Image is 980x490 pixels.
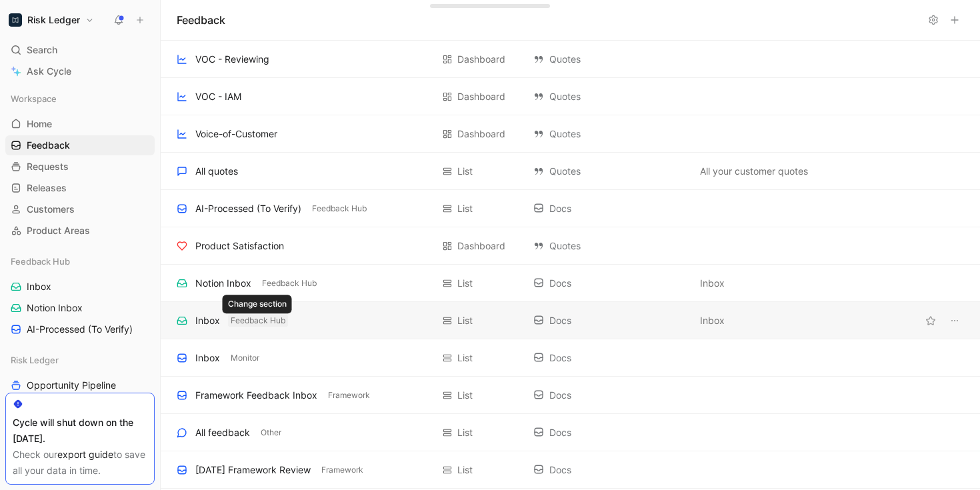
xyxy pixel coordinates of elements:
span: Inbox [27,280,51,293]
a: Releases [5,178,155,198]
div: Docs [533,462,687,478]
span: Workspace [11,92,57,105]
div: VOC - IAMDashboard QuotesView actions [161,78,980,115]
a: Opportunity Pipeline [5,375,155,395]
span: Search [27,42,57,58]
span: Feedback Hub [231,314,285,327]
span: Framework [328,389,370,402]
div: Notion InboxFeedback HubList DocsInboxView actions [161,265,980,302]
div: AI-Processed (To Verify) [195,201,301,217]
span: Notion Inbox [27,301,83,315]
a: AI-Processed (To Verify) [5,319,155,339]
div: Dashboard [457,51,505,67]
span: Feedback [27,139,70,152]
div: List [457,163,473,179]
div: Docs [533,201,687,217]
span: Releases [27,181,67,195]
div: Framework Feedback Inbox [195,387,317,403]
div: List [457,387,473,403]
img: Risk Ledger [9,13,22,27]
div: List [457,275,473,291]
div: Risk Ledger [5,350,155,370]
span: Feedback Hub [312,202,367,215]
span: All your customer quotes [700,163,808,179]
div: Workspace [5,89,155,109]
div: VOC - IAM [195,89,241,105]
button: All your customer quotes [697,163,811,179]
div: Feedback HubInboxNotion InboxAI-Processed (To Verify) [5,251,155,339]
span: Ask Cycle [27,63,71,79]
a: Feedback [5,135,155,155]
a: Notion Inbox [5,298,155,318]
button: View actions [945,311,964,330]
div: All feedback [195,425,250,441]
button: Feedback Hub [309,203,369,215]
button: Feedback Hub [228,315,288,327]
button: Inbox [697,313,727,329]
div: [DATE] Framework ReviewFrameworkList DocsView actions [161,451,980,489]
div: All feedbackOtherList DocsView actions [161,414,980,451]
span: Feedback Hub [11,255,70,268]
div: Docs [533,425,687,441]
button: Framework [319,464,366,476]
button: Feedback Hub [259,277,319,289]
h1: Risk Ledger [27,14,80,26]
div: Quotes [533,89,687,105]
a: Requests [5,157,155,177]
div: Risk LedgerOpportunity PipelineProduct AreasQuick WinsBugs [5,350,155,459]
div: Cycle will shut down on the [DATE]. [13,415,147,447]
div: Notion Inbox [195,275,251,291]
div: Voice-of-CustomerDashboard QuotesView actions [161,115,980,153]
span: Feedback Hub [262,277,317,290]
h1: Feedback [177,12,225,28]
div: Inbox [195,313,220,329]
a: Inbox [5,277,155,297]
button: Inbox [697,275,727,291]
div: AI-Processed (To Verify)Feedback HubList DocsView actions [161,190,980,227]
span: Requests [27,160,69,173]
div: Check our to save all your data in time. [13,447,147,479]
a: Customers [5,199,155,219]
div: Search [5,40,155,60]
button: Other [258,427,284,439]
a: Home [5,114,155,134]
div: Framework Feedback InboxFrameworkList DocsView actions [161,377,980,414]
span: Framework [321,463,363,477]
div: Product Satisfaction [195,238,284,254]
div: All quotes [195,163,238,179]
div: Inbox [195,350,220,366]
div: Voice-of-Customer [195,126,277,142]
div: List [457,201,473,217]
div: Product SatisfactionDashboard QuotesView actions [161,227,980,265]
div: Docs [533,313,687,329]
span: Opportunity Pipeline [27,379,116,392]
span: Product Areas [27,224,90,237]
div: VOC - ReviewingDashboard QuotesView actions [161,41,980,78]
span: AI-Processed (To Verify) [27,323,133,336]
div: Dashboard [457,89,505,105]
a: Product Areas [5,221,155,241]
span: Risk Ledger [11,353,59,367]
div: Docs [533,275,687,291]
span: Home [27,117,52,131]
div: Quotes [533,238,687,254]
a: Ask Cycle [5,61,155,81]
div: List [457,313,473,329]
a: export guide [57,449,113,460]
button: Monitor [228,352,262,364]
div: Dashboard [457,238,505,254]
button: Risk LedgerRisk Ledger [5,11,97,29]
div: Docs [533,350,687,366]
div: Quotes [533,51,687,67]
div: VOC - Reviewing [195,51,269,67]
div: List [457,462,473,478]
span: Inbox [700,313,725,329]
div: [DATE] Framework Review [195,462,311,478]
span: Monitor [231,351,259,365]
div: Quotes [533,163,687,179]
div: List [457,425,473,441]
button: Framework [325,389,373,401]
div: List [457,350,473,366]
div: Feedback Hub [5,251,155,271]
span: Customers [27,203,75,216]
